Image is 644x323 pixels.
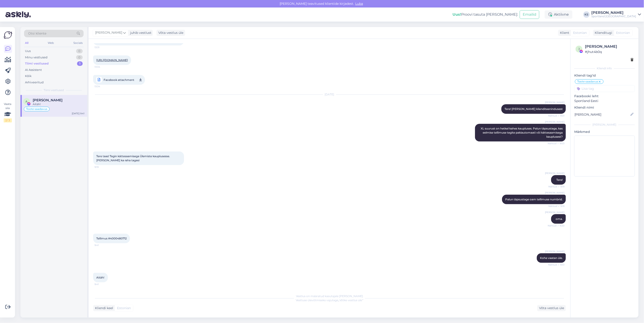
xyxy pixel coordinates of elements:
[104,77,134,83] span: Facebook attachment
[578,47,580,51] span: j
[93,92,566,97] div: [DATE]
[545,211,564,214] span: [PERSON_NAME]
[547,263,564,266] span: Nähtud ✓ 9:41
[94,84,112,89] span: 13:34
[96,58,128,62] a: [URL][DOMAIN_NAME]
[537,305,566,311] div: Võta vestlus üle
[77,61,83,66] div: 1
[453,12,461,17] b: Uus!
[4,102,12,122] div: Vaata siia
[545,191,564,194] span: [PERSON_NAME]
[547,114,564,117] span: Nähtud ✓ 9:01
[72,112,85,115] div: [DATE] 9:41
[96,154,171,162] span: Tere taas! Tegin kättesaamisega Ülemiste kauplusesse. [PERSON_NAME] ka raha tagasi
[592,11,641,18] a: [PERSON_NAME]Sportland [GEOGRAPHIC_DATA]
[47,40,55,46] div: Web
[592,15,636,18] div: Sportland [GEOGRAPHIC_DATA]
[547,224,564,227] span: Nähtud ✓ 9:20
[505,198,563,201] span: Palun täpsustage oam tellimuse numbrid.
[33,102,85,106] div: Aitäh!
[93,306,113,311] div: Kliendi keel
[577,80,598,83] span: Toote saadavus
[545,250,564,253] span: [PERSON_NAME]
[574,105,635,110] p: Kliendi nimi
[585,49,634,54] div: # jhut4b0q
[354,2,364,6] span: Luba
[505,107,563,111] span: Tere! [PERSON_NAME] klienditeenindusest
[585,44,634,49] div: [PERSON_NAME]
[25,49,31,53] div: Uus
[573,30,587,35] span: Estonian
[545,120,564,124] span: [PERSON_NAME]
[520,10,539,19] button: Emailid
[545,101,564,104] span: [PERSON_NAME]
[453,12,518,17] div: Proovi tasuta [PERSON_NAME]:
[558,30,569,35] div: Klient
[25,55,47,60] div: Minu vestlused
[95,30,122,35] span: [PERSON_NAME]
[574,112,630,117] input: Lisa nimi
[25,80,44,85] div: Arhiveeritud
[592,11,636,15] div: [PERSON_NAME]
[24,40,29,46] div: All
[4,31,12,39] img: Askly Logo
[76,55,83,60] div: 0
[25,61,49,66] div: Tiimi vestlused
[94,46,112,49] span: 13:31
[593,30,612,35] div: Klienditugi
[26,108,47,110] span: Toote saadavus
[76,49,83,53] div: 0
[574,85,635,92] input: Lisa tag
[33,98,62,102] span: Anu Kruus
[128,30,152,35] div: juhib vestlust
[93,75,145,85] a: Facebook attachment13:34
[545,10,572,19] div: Aktiivne
[26,100,28,103] span: A
[96,237,127,240] span: Tellimus #4000480712
[547,204,564,208] span: Nähtud ✓ 9:19
[574,66,635,70] div: Kliendi info
[556,217,563,221] span: oma.
[157,30,185,36] div: Võta vestlus üle
[540,256,563,260] span: Kohe vaatan üle.
[616,30,630,35] span: Estonian
[574,99,635,103] p: Sportland Eesti
[574,94,635,99] p: Facebooki leht
[94,65,112,69] span: 13:34
[94,165,112,169] span: 9:19
[72,40,84,46] div: Socials
[574,123,635,127] div: [PERSON_NAME]
[481,127,563,138] span: XL suurust on hetkel kahes kaupluses. Palun täpsustage, kas eelmise tellimuse tegite pakiautomaat...
[94,283,112,286] span: 9:41
[25,74,32,78] div: Kõik
[338,298,363,302] i: „Võtke vestlus üle”
[94,243,112,247] span: 9:41
[583,11,590,18] div: KS
[296,298,363,302] span: Vestluse ülevõtmiseks vajutage
[547,142,564,145] span: Nähtud ✓ 9:03
[28,31,46,36] span: Otsi kliente
[25,68,42,72] div: AI Assistent
[545,171,564,175] span: [PERSON_NAME]
[96,276,104,279] span: Aitäh!
[44,88,64,92] span: Tiimi vestlused
[4,118,12,122] div: 2 / 3
[296,294,363,298] span: Vestlus on määratud kasutajale [PERSON_NAME]
[556,178,563,181] span: Tere!
[574,73,635,78] p: Kliendi tag'id
[574,129,635,134] p: Märkmed
[547,185,564,188] span: Nähtud ✓ 9:19
[117,306,131,311] span: Estonian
